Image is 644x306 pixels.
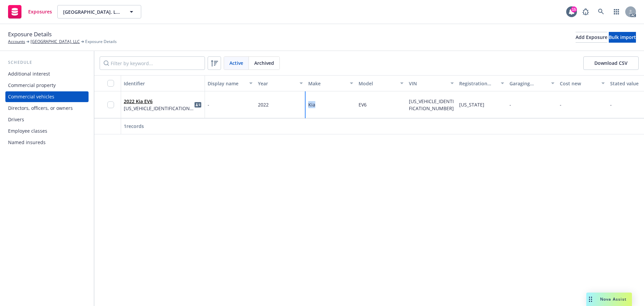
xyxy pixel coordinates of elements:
div: Drivers [8,114,24,125]
button: Garaging address [507,75,557,91]
span: Nova Assist [600,296,627,302]
a: 2022 Kia EV6 [124,98,153,104]
a: Directors, officers, or owners [5,103,89,114]
button: Nova Assist [586,293,632,306]
button: Year [255,75,306,91]
span: Active [229,59,243,67]
span: [US_VEHICLE_IDENTIFICATION_NUMBER] [409,98,454,112]
button: Cost new [557,75,607,91]
span: [GEOGRAPHIC_DATA]. LLC [63,8,121,15]
span: Exposures [28,9,52,14]
div: VIN [409,80,446,87]
a: idCard [194,101,202,109]
div: Add Exposure [576,32,607,42]
span: Kia [308,101,315,108]
input: Toggle Row Selected [107,101,114,108]
span: - [560,101,561,108]
span: Exposure Details [85,39,117,45]
div: Employee classes [8,126,47,136]
button: Add Exposure [576,32,607,43]
div: Commercial property [8,80,56,91]
a: Drivers [5,114,89,125]
a: Additional interest [5,69,89,79]
input: Filter by keyword... [100,56,205,70]
div: Cost new [560,80,597,87]
span: 2022 [258,101,269,108]
div: Registration state [459,80,497,87]
button: [GEOGRAPHIC_DATA]. LLC [57,5,141,18]
button: Bulk import [609,32,636,43]
a: Report a Bug [579,5,592,18]
span: Exposure Details [8,30,52,39]
button: Model [356,75,406,91]
span: - [509,101,511,108]
span: [US_VEHICLE_IDENTIFICATION_NUMBER] [124,105,194,112]
a: Commercial property [5,80,89,91]
div: Named insureds [8,137,46,148]
a: Accounts [8,39,25,45]
button: Identifier [121,75,205,91]
div: Drag to move [586,293,595,306]
div: Model [359,80,396,87]
button: Display name [205,75,255,91]
button: VIN [406,75,457,91]
div: Display name [208,80,245,87]
div: Additional interest [8,69,50,79]
span: - [208,101,209,108]
div: Bulk import [609,32,636,42]
div: Year [258,80,296,87]
span: 1 records [124,123,144,129]
a: Named insureds [5,137,89,148]
div: 15 [571,6,577,12]
div: Make [308,80,346,87]
a: Exposures [5,2,55,21]
div: Directors, officers, or owners [8,103,73,114]
div: Garaging address [509,80,547,87]
a: Employee classes [5,126,89,136]
span: Archived [254,59,274,67]
a: Commercial vehicles [5,91,89,102]
a: Search [594,5,608,18]
a: [GEOGRAPHIC_DATA]. LLC [31,39,80,45]
div: Commercial vehicles [8,91,54,102]
button: Registration state [457,75,507,91]
span: [US_STATE] [459,101,484,108]
a: Switch app [610,5,623,18]
div: Identifier [124,80,202,87]
button: Download CSV [583,56,639,70]
input: Select all [107,80,114,87]
div: Schedule [5,59,89,66]
span: 2022 Kia EV6 [124,98,194,105]
span: - [610,101,612,108]
button: Make [306,75,356,91]
span: EV6 [359,101,367,108]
